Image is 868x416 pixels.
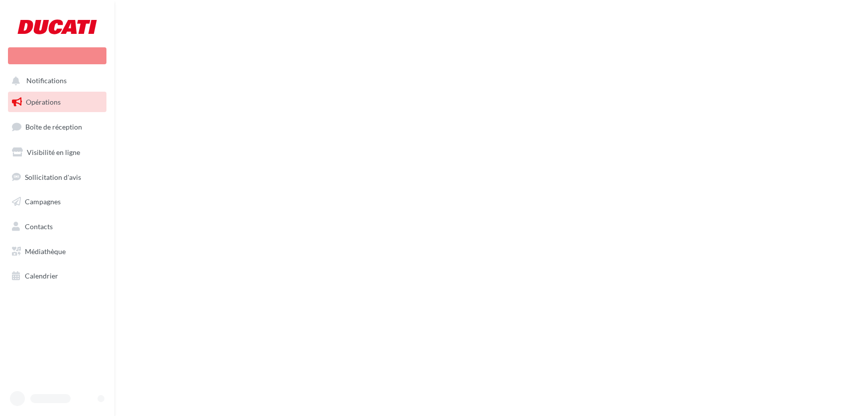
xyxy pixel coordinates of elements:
[25,197,61,206] span: Campagnes
[25,222,53,231] span: Contacts
[6,116,108,138] a: Boîte de réception
[6,216,108,237] a: Contacts
[25,123,82,131] span: Boîte de réception
[6,191,108,212] a: Campagnes
[25,172,81,181] span: Sollicitation d'avis
[6,167,108,188] a: Sollicitation d'avis
[6,92,108,113] a: Opérations
[25,247,66,256] span: Médiathèque
[6,266,108,286] a: Calendrier
[26,98,61,106] span: Opérations
[27,148,80,156] span: Visibilité en ligne
[6,241,108,262] a: Médiathèque
[8,47,106,64] div: Nouvelle campagne
[6,142,108,163] a: Visibilité en ligne
[25,272,58,280] span: Calendrier
[26,77,67,85] span: Notifications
